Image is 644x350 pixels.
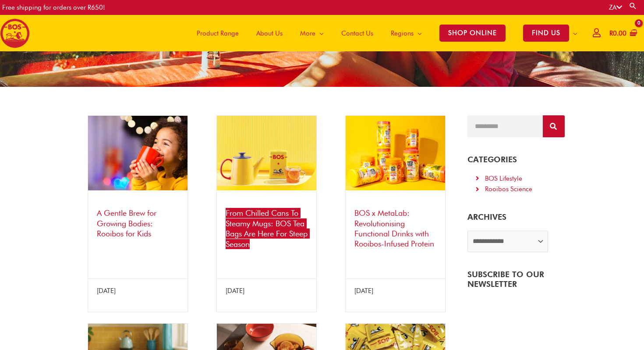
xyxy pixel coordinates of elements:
[467,270,564,289] h4: SUBSCRIBE TO OUR NEWSLETTER
[439,25,506,42] span: SHOP ONLINE
[391,20,414,46] span: Regions
[467,212,564,222] h5: ARCHIVES
[609,29,613,37] span: R
[346,116,445,190] img: metalabxbos 250
[291,15,333,51] a: More
[431,15,514,51] a: SHOP ONLINE
[197,20,239,46] span: Product Range
[474,173,558,184] a: BOS Lifestyle
[88,116,188,190] img: cute little girl with cup of rooibos
[341,20,373,46] span: Contact Us
[467,155,564,164] h4: CATEGORIES
[248,15,291,51] a: About Us
[609,4,622,11] a: ZA
[629,2,637,10] a: Search button
[256,20,283,46] span: About Us
[300,20,315,46] span: More
[97,287,116,295] span: [DATE]
[354,287,373,295] span: [DATE]
[188,15,248,51] a: Product Range
[382,15,431,51] a: Regions
[354,208,434,248] a: BOS x MetaLab: Revolutionising Functional Drinks with Rooibos-Infused Protein
[608,24,637,43] a: View Shopping Cart, empty
[333,15,382,51] a: Contact Us
[485,184,532,195] div: Rooibos Science
[523,25,569,42] span: FIND US
[485,173,522,184] div: BOS Lifestyle
[609,29,626,37] bdi: 0.00
[217,116,316,190] img: bos tea variety pack – the perfect rooibos gift
[543,115,565,137] button: Search
[181,15,586,51] nav: Site Navigation
[474,184,558,195] a: Rooibos Science
[226,287,244,295] span: [DATE]
[97,208,156,238] a: A Gentle Brew for Growing Bodies: Rooibos for Kids
[226,208,308,248] a: From Chilled Cans To Steamy Mugs: BOS Tea Bags Are Here For Steep Season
